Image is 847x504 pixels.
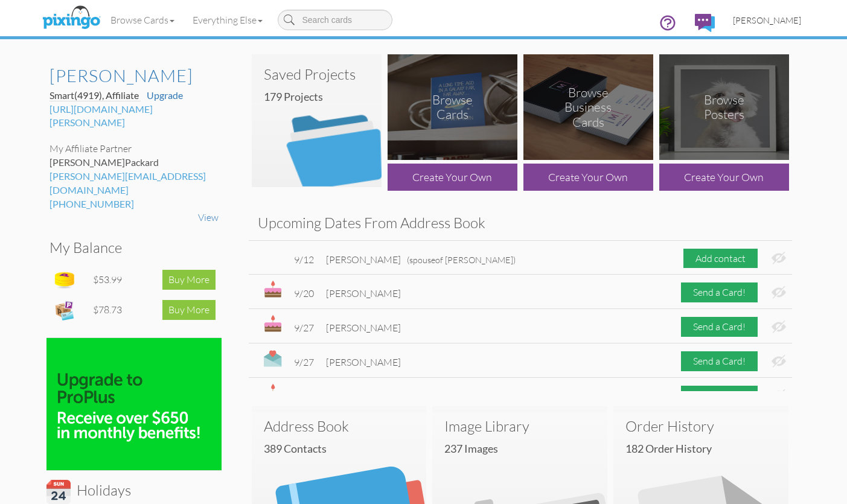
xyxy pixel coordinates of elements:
span: of [PERSON_NAME]) [401,255,516,265]
div: [PERSON_NAME] [50,156,219,170]
span: [PERSON_NAME] [326,287,401,299]
a: Upgrade [147,89,183,101]
img: wedding.svg [264,349,282,369]
span: [PERSON_NAME] & [PERSON_NAME] [326,391,486,403]
img: expense-icon.png [53,298,77,322]
div: Create Your Own [388,164,517,191]
h4: 179 Projects [264,91,379,103]
div: 10/1 [294,390,314,404]
div: My Affiliate Partner [50,142,219,156]
img: eye-ban.svg [772,321,786,333]
div: Send a Card! [681,386,758,406]
img: comments.svg [695,14,715,32]
a: View [198,211,219,223]
div: [PHONE_NUMBER] [50,197,219,211]
img: bday.svg [264,384,282,401]
span: Smart [50,89,139,101]
td: $78.73 [90,295,138,325]
img: bday.svg [264,315,282,332]
a: [PERSON_NAME] [50,66,219,86]
a: [PERSON_NAME] [724,5,810,36]
span: , Affiliate [102,89,139,101]
div: Add contact [683,249,758,269]
img: saved-projects2.png [252,54,382,187]
div: Browse Cards [420,92,485,123]
div: Browse Posters [691,92,756,123]
span: (spouse [407,255,435,265]
span: Packard [125,156,159,168]
h3: Address Book [264,418,415,434]
h3: Saved Projects [264,66,369,82]
div: Send a Card! [681,282,758,302]
h4: 182 Order History [625,443,785,455]
div: [URL][DOMAIN_NAME][PERSON_NAME] [50,103,219,130]
span: (4919) [74,89,102,101]
h3: Image Library [444,418,595,434]
span: [PERSON_NAME] [326,322,401,334]
h3: Holidays [46,480,213,504]
div: 9/27 [294,356,314,369]
h4: 237 images [444,443,604,455]
a: Browse Cards [101,5,184,35]
h3: Upcoming Dates From Address Book [258,215,783,231]
div: Send a Card! [681,351,758,371]
h3: Order History [625,418,776,434]
div: Send a Card! [681,317,758,337]
div: Browse Business Cards [555,85,621,130]
span: [PERSON_NAME] [326,254,516,266]
div: Buy More [162,270,216,290]
a: Everything Else [184,5,272,35]
a: Smart(4919), Affiliate [50,89,141,101]
input: Search cards [278,10,392,30]
div: 9/12 [294,253,314,267]
img: eye-ban.svg [772,286,786,299]
img: calendar.svg [46,480,71,504]
span: [PERSON_NAME] [326,356,401,368]
h2: [PERSON_NAME] [50,66,206,86]
img: eye-ban.svg [772,252,786,264]
div: Buy More [162,300,216,320]
h3: My Balance [50,240,209,255]
div: Create Your Own [659,164,789,191]
img: browse-posters.png [659,54,789,160]
img: eye-ban.svg [772,355,786,368]
div: 9/27 [294,321,314,335]
img: eye-ban.svg [772,389,786,402]
img: upgrade_proPlus-100.jpg [46,338,222,470]
div: [PERSON_NAME][EMAIL_ADDRESS][DOMAIN_NAME] [50,170,219,197]
div: 9/20 [294,287,314,301]
div: Create Your Own [523,164,653,191]
img: browse-cards.png [388,54,517,160]
img: bday.svg [264,281,282,298]
img: browse-business-cards.png [523,54,653,160]
h4: 389 Contacts [264,443,424,455]
img: pixingo logo [39,3,103,33]
td: $53.99 [90,265,138,295]
img: points-icon.png [53,268,77,292]
span: [PERSON_NAME] [733,15,801,25]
